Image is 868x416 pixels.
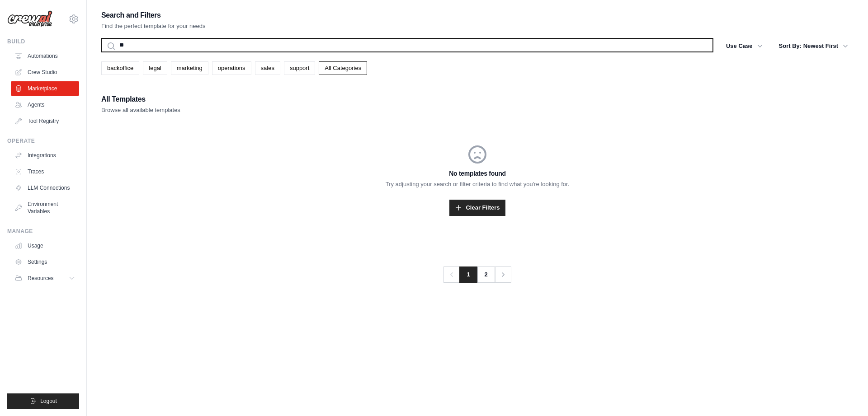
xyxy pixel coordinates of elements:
[40,397,57,405] span: Logout
[28,275,53,282] span: Resources
[11,238,79,253] a: Usage
[459,266,477,283] span: 1
[7,228,79,235] div: Manage
[11,271,79,285] button: Resources
[11,98,79,112] a: Agents
[11,81,79,96] a: Marketplace
[449,200,505,216] a: Clear Filters
[443,266,511,283] nav: Pagination
[101,9,206,22] h2: Search and Filters
[101,106,180,115] p: Browse all available templates
[477,266,495,283] a: 2
[11,65,79,79] a: Crew Studio
[284,61,315,75] a: support
[11,181,79,195] a: LLM Connections
[101,22,206,31] p: Find the perfect template for your needs
[7,137,79,145] div: Operate
[101,169,854,178] h3: No templates found
[11,255,79,269] a: Settings
[101,180,854,189] p: Try adjusting your search or filter criteria to find what you're looking for.
[7,38,79,45] div: Build
[11,49,79,63] a: Automations
[7,10,52,28] img: Logo
[11,148,79,163] a: Integrations
[255,61,280,75] a: sales
[319,61,367,75] a: All Categories
[774,38,854,54] button: Sort By: Newest First
[7,393,79,409] button: Logout
[171,61,208,75] a: marketing
[721,38,768,54] button: Use Case
[11,114,79,128] a: Tool Registry
[11,197,79,219] a: Environment Variables
[212,61,251,75] a: operations
[101,93,180,106] h2: All Templates
[11,164,79,179] a: Traces
[101,61,139,75] a: backoffice
[143,61,167,75] a: legal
